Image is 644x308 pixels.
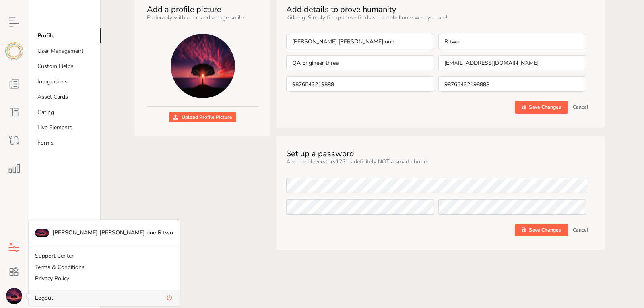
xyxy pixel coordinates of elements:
[29,250,180,262] a: Support Center
[31,28,101,43] a: Profile
[31,74,101,89] a: Integrations
[147,14,245,21] span: Preferably with a hat and a huge smile!
[6,288,22,304] img: 1c73db66-f297-4223-9a32-f50e15ed321b
[31,59,101,74] a: Custom Fields
[286,76,434,92] input: Work Phone
[573,224,594,236] button: Cancel
[515,224,568,236] button: Save Changes
[35,229,49,238] img: 1c73db66-f297-4223-9a32-f50e15ed321b
[31,43,101,59] a: User Management
[573,101,594,114] button: Cancel
[286,14,447,21] span: Kidding. Simply fill up these fields so people know who you are!
[29,262,180,273] a: Terms & Conditions
[31,120,101,135] a: Live Elements
[31,135,101,151] a: Forms
[286,136,594,158] span: Set up a password
[31,105,101,120] a: Gating
[169,112,236,122] div: Upload Profile Picture
[438,34,586,49] input: Last Name
[31,89,101,105] a: Asset Cards
[286,34,434,49] input: First Name
[286,55,434,70] input: Title
[438,76,586,92] input: Mobile Number
[29,273,180,284] a: Privacy Policy
[171,34,235,98] img: 16777fb1-14fc-4c96-a28b-4359dbb036ed
[438,55,586,70] input: Email
[5,42,23,60] img: logo.svg
[29,290,180,306] a: Logout
[52,229,173,236] span: [PERSON_NAME] [PERSON_NAME] one R two
[515,101,568,114] button: Save Changes
[286,158,427,165] span: And no, ‘cleverstory123’ is definitely NOT a smart choice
